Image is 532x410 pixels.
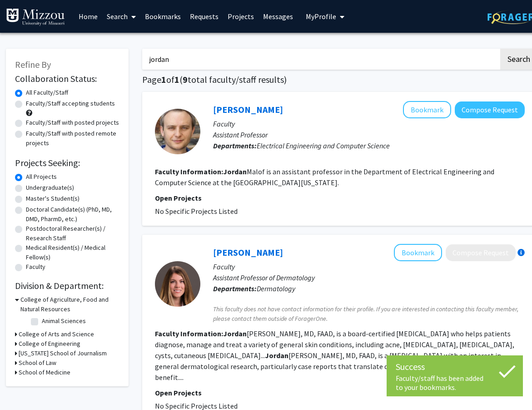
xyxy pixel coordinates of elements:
[396,360,514,374] div: Success
[455,101,525,118] button: Compose Request to Jordan Malof
[257,284,295,293] span: Dermatology
[15,157,119,168] h2: Projects Seeking:
[213,284,257,293] b: Departments:
[26,243,119,262] label: Medical Resident(s) / Medical Fellow(s)
[213,247,283,258] a: [PERSON_NAME]
[155,387,525,398] p: Open Projects
[26,205,119,224] label: Doctoral Candidate(s) (PhD, MD, DMD, PharmD, etc.)
[213,104,283,115] a: [PERSON_NAME]
[155,329,514,382] fg-read-more: [PERSON_NAME], MD, FAAD, is a board-certified [MEDICAL_DATA] who helps patients diagnose, manage ...
[15,73,119,84] h2: Collaboration Status:
[7,369,39,403] iframe: Chat
[265,351,288,360] b: Jordan
[102,0,140,32] a: Search
[142,49,499,70] input: Search Keywords
[20,295,119,314] h3: College of Agriculture, Food and Natural Resources
[140,0,185,32] a: Bookmarks
[223,329,247,338] b: Jordan
[213,129,525,140] p: Assistant Professor
[19,358,56,368] h3: School of Law
[306,12,336,21] span: My Profile
[223,0,259,32] a: Projects
[19,349,107,358] h3: [US_STATE] School of Journalism
[446,244,516,261] button: Compose Request to Jordan Parker
[26,99,115,108] label: Faculty/Staff accepting students
[185,0,223,32] a: Requests
[213,261,525,272] p: Faculty
[161,74,166,85] span: 1
[155,207,238,216] span: No Specific Projects Listed
[259,0,298,32] a: Messages
[19,368,70,377] h3: School of Medicine
[396,374,514,392] div: Faculty/staff has been added to your bookmarks.
[42,316,86,326] label: Animal Sciences
[26,129,119,148] label: Faculty/Staff with posted remote projects
[74,0,102,32] a: Home
[15,280,119,291] h2: Division & Department:
[174,74,179,85] span: 1
[6,8,65,26] img: University of Missouri Logo
[183,74,188,85] span: 9
[15,59,51,70] span: Refine By
[155,329,223,338] b: Faculty Information:
[257,141,390,150] span: Electrical Engineering and Computer Science
[26,262,45,272] label: Faculty
[19,339,80,349] h3: College of Engineering
[155,167,223,176] b: Faculty Information:
[213,118,525,129] p: Faculty
[213,141,257,150] b: Departments:
[155,167,494,187] fg-read-more: Malof is an assistant professor in the Department of Electrical Engineering and Computer Science ...
[213,272,525,283] p: Assistant Professor of Dermatology
[394,244,442,261] button: Add Jordan Parker to Bookmarks
[26,194,80,203] label: Master's Student(s)
[26,183,74,192] label: Undergraduate(s)
[26,224,119,243] label: Postdoctoral Researcher(s) / Research Staff
[26,172,57,182] label: All Projects
[155,192,525,203] p: Open Projects
[223,167,247,176] b: Jordan
[26,118,119,127] label: Faculty/Staff with posted projects
[213,304,525,324] span: This faculty does not have contact information for their profile. If you are interested in contac...
[26,88,68,97] label: All Faculty/Staff
[517,249,525,256] div: More information
[403,101,451,118] button: Add Jordan Malof to Bookmarks
[19,329,94,339] h3: College of Arts and Science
